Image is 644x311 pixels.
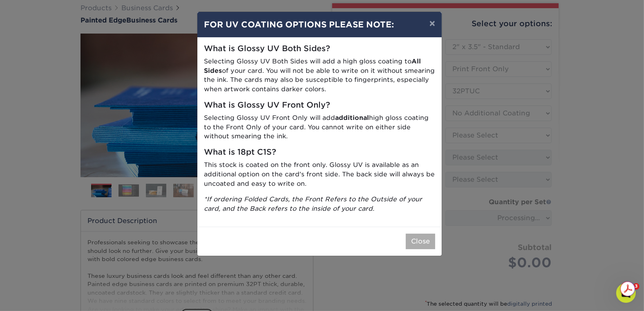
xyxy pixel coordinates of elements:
[204,57,421,74] strong: All Sides
[406,234,435,249] button: Close
[616,283,636,303] iframe: Intercom live chat
[204,113,435,141] p: Selecting Glossy UV Front Only will add high gloss coating to the Front Only of your card. You ca...
[204,160,435,188] p: This stock is coated on the front only. Glossy UV is available as an additional option on the car...
[335,114,369,122] strong: additional
[423,12,442,35] button: ×
[204,18,435,31] h4: FOR UV COATING OPTIONS PLEASE NOTE:
[204,101,435,110] h5: What is Glossy UV Front Only?
[204,148,435,157] h5: What is 18pt C1S?
[204,44,435,54] h5: What is Glossy UV Both Sides?
[204,195,422,212] i: *If ordering Folded Cards, the Front Refers to the Outside of your card, and the Back refers to t...
[204,57,435,94] p: Selecting Glossy UV Both Sides will add a high gloss coating to of your card. You will not be abl...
